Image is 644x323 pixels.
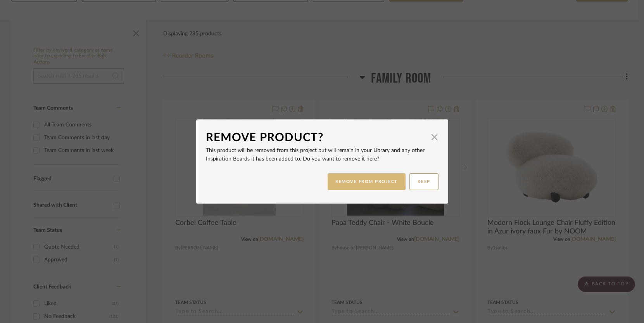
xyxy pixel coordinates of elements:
button: REMOVE FROM PROJECT [328,173,406,190]
button: Close [427,129,442,145]
button: KEEP [409,173,439,190]
dialog-header: Remove Product? [206,129,439,146]
p: This product will be removed from this project but will remain in your Library and any other Insp... [206,146,439,163]
div: Remove Product? [206,129,427,146]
